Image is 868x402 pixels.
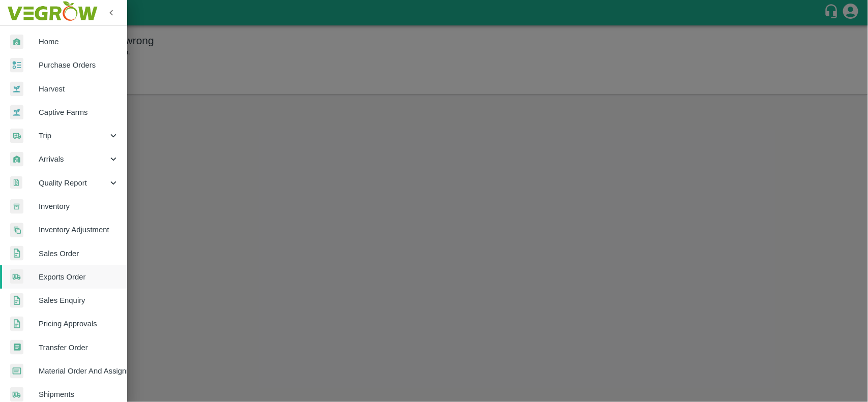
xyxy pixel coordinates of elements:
img: sales [10,317,23,331]
span: Arrivals [39,153,108,165]
img: shipments [10,387,23,402]
span: Material Order And Assignment [39,365,119,377]
span: Trip [39,130,108,141]
img: whTransfer [10,340,23,355]
img: qualityReport [10,176,22,189]
span: Inventory Adjustment [39,224,119,235]
img: delivery [10,129,23,143]
img: harvest [10,105,23,120]
span: Transfer Order [39,342,119,353]
img: centralMaterial [10,364,23,379]
span: Sales Enquiry [39,295,119,306]
img: whArrival [10,152,23,167]
span: Inventory [39,201,119,212]
span: Shipments [39,389,119,400]
img: whArrival [10,35,23,49]
span: Exports Order [39,271,119,283]
span: Harvest [39,83,119,95]
img: whInventory [10,199,23,214]
img: harvest [10,81,23,97]
img: sales [10,246,23,261]
img: sales [10,293,23,308]
img: inventory [10,223,23,237]
img: reciept [10,58,23,73]
span: Pricing Approvals [39,318,119,329]
span: Captive Farms [39,107,119,118]
span: Sales Order [39,248,119,259]
img: shipments [10,269,23,284]
span: Quality Report [39,177,108,189]
span: Purchase Orders [39,59,119,71]
span: Home [39,36,119,47]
